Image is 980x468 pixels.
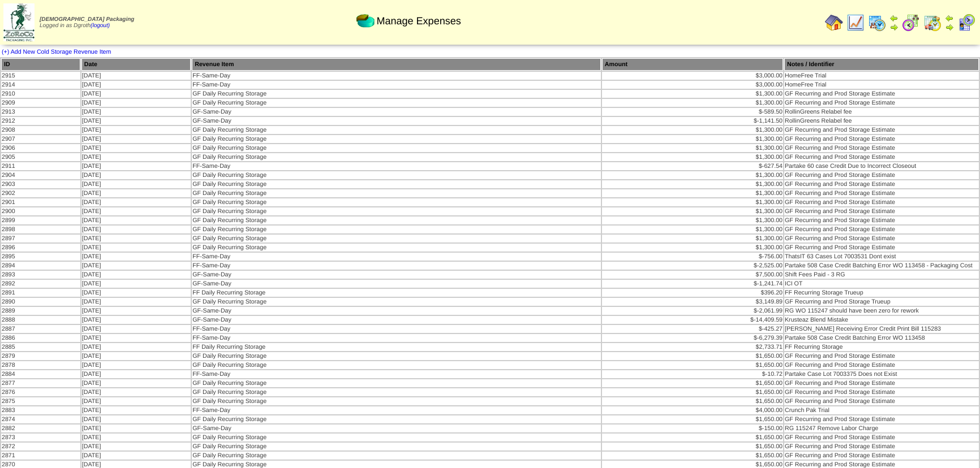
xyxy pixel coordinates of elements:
[603,398,783,405] div: $1,650.00
[603,344,783,350] div: $2,733.71
[784,135,979,143] td: GF Recurring and Prod Storage Estimate
[1,271,80,279] td: 2893
[603,118,783,124] div: $-1,141.50
[81,198,191,206] td: [DATE]
[192,171,601,179] td: GF Daily Recurring Storage
[784,72,979,80] td: HomeFree Trial
[603,371,783,378] div: $-10.72
[192,58,601,71] th: Revenue Item
[603,317,783,323] div: $-14,409.59
[603,289,783,296] div: $396.20
[1,316,80,324] td: 2888
[784,126,979,134] td: GF Recurring and Prod Storage Estimate
[1,108,80,116] td: 2913
[1,72,80,80] td: 2915
[192,343,601,351] td: FF Daily Recurring Storage
[1,388,80,396] td: 2876
[1,280,80,288] td: 2892
[603,253,783,260] div: $-756.00
[192,198,601,206] td: GF Daily Recurring Storage
[784,244,979,252] td: GF Recurring and Prod Storage Estimate
[603,407,783,414] div: $4,000.00
[1,298,80,306] td: 2890
[192,406,601,414] td: FF-Same-Day
[603,271,783,278] div: $7,500.00
[1,289,80,297] td: 2891
[603,154,783,161] div: $1,300.00
[1,162,80,170] td: 2911
[1,153,80,161] td: 2905
[81,361,191,369] td: [DATE]
[784,289,979,297] td: FF Recurring Storage Trueup
[1,117,80,125] td: 2912
[192,144,601,152] td: GF Daily Recurring Storage
[945,14,954,23] img: arrowleft.gif
[1,198,80,206] td: 2901
[3,3,35,41] img: zoroco-logo-small.webp
[784,171,979,179] td: GF Recurring and Prod Storage Estimate
[784,108,979,116] td: RollinGreens Relabel fee
[603,190,783,197] div: $1,300.00
[603,380,783,387] div: $1,650.00
[192,443,601,450] td: GF Daily Recurring Storage
[846,14,865,32] img: line_graph.gif
[603,127,783,133] div: $1,300.00
[192,370,601,378] td: FF-Same-Day
[603,335,783,341] div: $-6,279.39
[603,199,783,206] div: $1,300.00
[1,216,80,224] td: 2899
[784,207,979,215] td: GF Recurring and Prod Storage Estimate
[603,307,783,314] div: $-2,061.99
[192,244,601,252] td: GF Daily Recurring Storage
[81,226,191,233] td: [DATE]
[603,217,783,224] div: $1,300.00
[603,99,783,106] div: $1,300.00
[81,99,191,107] td: [DATE]
[784,334,979,342] td: Partake 508 Case Credit Batching Error WO 113458
[81,452,191,460] td: [DATE]
[784,180,979,188] td: GF Recurring and Prod Storage Estimate
[81,352,191,360] td: [DATE]
[81,298,191,306] td: [DATE]
[868,14,886,32] img: calendarprod.gif
[192,298,601,306] td: GF Daily Recurring Storage
[192,361,601,369] td: GF Daily Recurring Storage
[1,253,80,261] td: 2895
[603,72,783,79] div: $3,000.00
[784,262,979,270] td: Partake 508 Case Credit Batching Error WO 113458 - Packaging Cost
[192,334,601,342] td: FF-Same-Day
[603,280,783,287] div: $-1,241.74
[81,153,191,161] td: [DATE]
[192,397,601,405] td: GF Daily Recurring Storage
[192,226,601,233] td: GF Daily Recurring Storage
[1,343,80,351] td: 2885
[1,226,80,233] td: 2898
[1,406,80,414] td: 2883
[192,126,601,134] td: GF Daily Recurring Storage
[784,452,979,460] td: GF Recurring and Prod Storage Estimate
[784,361,979,369] td: GF Recurring and Prod Storage Estimate
[81,58,191,71] th: Date
[1,352,80,360] td: 2879
[784,153,979,161] td: GF Recurring and Prod Storage Estimate
[192,108,601,116] td: GF-Same-Day
[1,235,80,242] td: 2897
[1,443,80,450] td: 2872
[81,316,191,324] td: [DATE]
[784,198,979,206] td: GF Recurring and Prod Storage Estimate
[2,49,111,55] a: (+) Add New Cold Storage Revenue Item
[192,72,601,80] td: FF-Same-Day
[192,253,601,261] td: FF-Same-Day
[1,81,80,89] td: 2914
[603,226,783,233] div: $1,300.00
[1,244,80,252] td: 2896
[784,216,979,224] td: GF Recurring and Prod Storage Estimate
[1,135,80,143] td: 2907
[603,90,783,97] div: $1,300.00
[784,443,979,450] td: GF Recurring and Prod Storage Estimate
[81,207,191,215] td: [DATE]
[603,425,783,432] div: $-150.00
[603,434,783,441] div: $1,650.00
[902,14,920,32] img: calendarblend.gif
[1,171,80,179] td: 2904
